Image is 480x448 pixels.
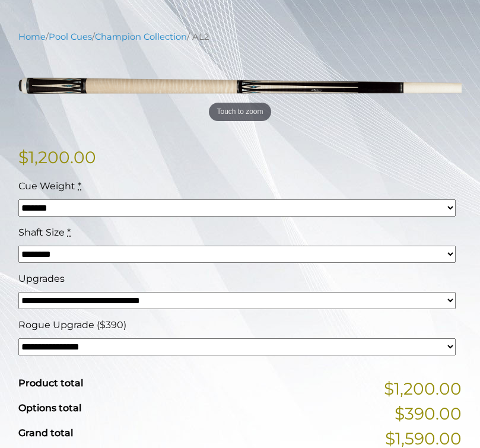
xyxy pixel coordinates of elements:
[18,147,28,167] span: $
[67,227,71,238] abbr: required
[18,402,81,414] span: Options total
[18,377,83,389] span: Product total
[18,52,462,126] a: Touch to zoom
[18,180,75,192] span: Cue Weight
[18,273,65,284] span: Upgrades
[18,52,462,126] img: AL2-UPDATED.png
[49,31,92,42] a: Pool Cues
[18,319,126,331] span: Rogue Upgrade ($390)
[18,147,96,167] bdi: 1,200.00
[18,427,73,439] span: Grand total
[95,31,187,42] a: Champion Collection
[78,180,81,192] abbr: required
[395,401,462,426] span: $390.00
[18,227,65,238] span: Shaft Size
[384,376,462,401] span: $1,200.00
[18,30,462,43] nav: Breadcrumb
[18,31,46,42] a: Home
